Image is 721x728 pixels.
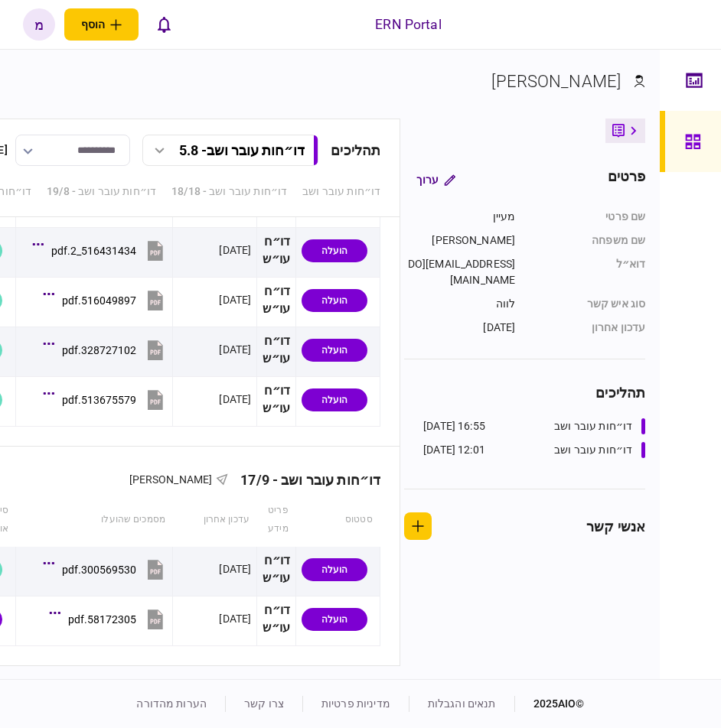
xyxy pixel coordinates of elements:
div: 516431434_2.pdf [51,245,136,257]
div: [DATE] [404,320,515,336]
div: 516049897.pdf [62,294,136,307]
div: [DATE] [219,611,251,626]
div: דו״ח עו״ש [263,552,290,587]
div: דו״ח עו״ש [263,283,290,318]
span: [PERSON_NAME] [129,473,213,486]
div: [DATE] [219,392,251,407]
button: פתח רשימת התראות [148,8,180,41]
div: ERN Portal [375,15,441,34]
div: הועלה [302,339,367,362]
button: 516049897.pdf [47,283,167,317]
div: [DATE] [219,342,251,357]
div: דו״חות עובר ושב [554,442,632,458]
div: תהליכים [331,140,380,161]
a: דו״חות עובר ושב12:01 [DATE] [423,442,645,458]
button: מ [23,8,55,41]
div: 58172305.pdf [68,613,136,626]
div: שם משפחה [530,232,645,249]
div: הועלה [302,608,367,631]
div: אנשי קשר [586,516,645,537]
button: דו״חות עובר ושב- 5.8 [142,135,319,166]
a: תנאים והגבלות [428,697,496,710]
div: [DATE] [219,561,251,577]
a: צרו קשר [244,697,284,710]
div: 328727102.pdf [62,344,136,356]
div: [PERSON_NAME] [491,69,621,94]
a: מדיניות פרטיות [321,697,390,710]
div: הועלה [302,388,367,411]
div: שם פרטי [530,209,645,225]
a: הערות מהדורה [136,697,207,710]
div: תהליכים [404,382,645,403]
a: דו״חות עובר ושב - 18/18 [171,184,287,200]
th: עדכון אחרון [173,493,257,547]
div: הועלה [302,558,367,581]
th: סטטוס [296,493,380,547]
div: דו״חות עובר ושב - 17/9 [228,472,380,488]
button: 300569530.pdf [47,552,167,587]
div: 300569530.pdf [62,564,136,576]
div: עדכון אחרון [530,320,645,336]
th: מסמכים שהועלו [16,493,173,547]
div: דו״חות עובר ושב [554,418,632,434]
div: 12:01 [DATE] [423,442,485,458]
div: דו״ח עו״ש [263,382,290,418]
div: הועלה [302,289,367,312]
div: מעיין [404,209,515,225]
button: 513675579.pdf [47,382,167,417]
a: דו״חות עובר ושב - 19/8 [47,184,156,200]
button: פתח תפריט להוספת לקוח [64,8,139,41]
button: ערוך [404,166,468,193]
div: © 2025 AIO [514,696,585,712]
div: לווה [404,296,515,312]
div: הועלה [302,239,367,262]
button: 58172305.pdf [53,602,167,636]
div: [EMAIL_ADDRESS][DOMAIN_NAME] [404,256,515,288]
div: [DATE] [219,292,251,307]
div: דו״חות עובר ושב - 5.8 [179,142,305,158]
th: פריט מידע [257,493,296,547]
div: [DATE] [219,242,251,258]
div: דו״ח עו״ש [263,233,290,268]
button: 328727102.pdf [47,333,167,367]
div: [PERSON_NAME] [404,232,515,249]
a: דו״חות עובר ושב [302,184,380,200]
button: 516431434_2.pdf [36,233,167,268]
div: פרטים [608,166,646,193]
div: דו״ח עו״ש [263,333,290,368]
div: דו״ח עו״ש [263,602,290,637]
div: 16:55 [DATE] [423,418,485,434]
div: 513675579.pdf [62,394,136,406]
a: דו״חות עובר ושב16:55 [DATE] [423,418,645,434]
div: סוג איש קשר [530,296,645,312]
div: דוא״ל [530,256,645,288]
